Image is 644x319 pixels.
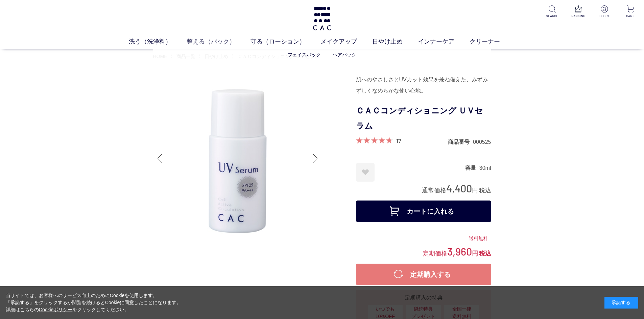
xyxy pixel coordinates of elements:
dt: 容量 [465,164,479,171]
a: 17 [396,137,401,144]
a: 守る（ローション） [251,37,320,46]
a: RANKING [570,5,587,19]
dt: 商品番号 [448,138,473,145]
p: SEARCH [544,14,560,19]
a: CART [622,5,639,19]
div: 送料無料 [466,234,491,243]
span: 円 [472,187,478,194]
a: クリーナー [470,37,515,46]
div: 当サイトでは、お客様へのサービス向上のためにCookieを使用します。 「承諾する」をクリックするか閲覧を続けるとCookieに同意したことになります。 詳細はこちらの をクリックしてください。 [6,292,182,313]
a: Cookieポリシー [39,307,73,312]
a: フェイスパック [288,52,321,57]
span: 通常価格 [422,187,446,194]
p: RANKING [570,14,587,19]
div: 承諾する [604,297,638,309]
span: 定期価格 [423,249,447,257]
a: LOGIN [596,5,613,19]
a: 洗う（洗浄料） [129,37,187,46]
button: カートに入れる [356,201,491,222]
a: ヘアパック [333,52,356,57]
dd: 30ml [479,164,491,171]
a: 日やけ止め [372,37,418,46]
p: LOGIN [596,14,613,19]
img: logo [312,7,332,30]
a: お気に入りに登録する [356,163,375,182]
span: 税込 [479,250,491,257]
span: 4,400 [446,182,472,194]
span: 円 [472,250,478,257]
div: 肌へのやさしさとUVカット効果を兼ね備えた、みずみずしくなめらかな使い心地。 [356,74,491,97]
a: メイクアップ [320,37,372,46]
h1: ＣＡＣコンディショニング ＵＶセラム [356,103,491,134]
span: 税込 [479,187,491,194]
a: インナーケア [418,37,470,46]
img: ＣＡＣコンディショニング ＵＶセラム [153,74,322,243]
a: 整える（パック） [187,37,251,46]
p: CART [622,14,639,19]
dd: 000525 [473,138,491,145]
span: 3,960 [447,245,472,258]
a: SEARCH [544,5,560,19]
button: 定期購入する [356,264,491,285]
